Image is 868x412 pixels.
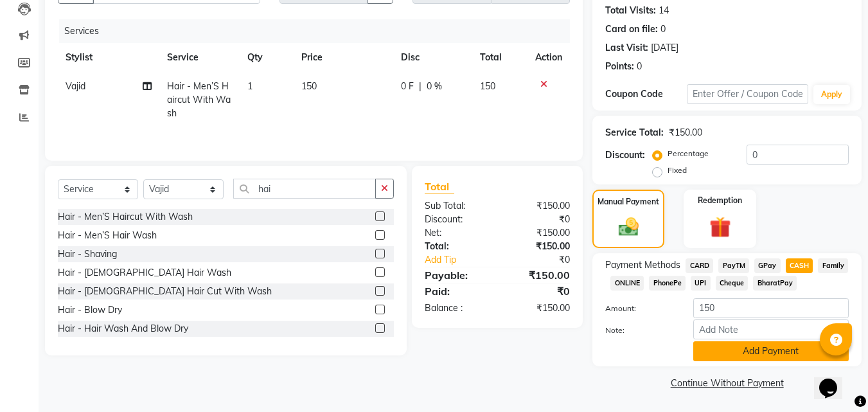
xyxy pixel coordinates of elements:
[651,41,678,55] div: [DATE]
[818,258,848,273] span: Family
[668,165,687,176] label: Fixed
[693,298,849,318] input: Amount
[605,41,648,55] div: Last Visit:
[605,148,645,162] div: Discount:
[612,215,645,238] img: _cash.svg
[598,196,659,208] label: Manual Payment
[637,60,642,73] div: 0
[419,80,421,93] span: |
[668,148,709,159] label: Percentage
[814,361,855,399] iframe: chat widget
[497,213,580,226] div: ₹0
[703,214,738,240] img: _gift.svg
[247,80,252,92] span: 1
[497,199,580,213] div: ₹150.00
[480,80,495,92] span: 150
[58,229,157,242] div: Hair - Men’S Hair Wash
[691,276,711,291] span: UPI
[58,266,231,280] div: Hair - [DEMOGRAPHIC_DATA] Hair Wash
[605,126,664,139] div: Service Total:
[58,303,122,317] div: Hair - Blow Dry
[511,253,580,267] div: ₹0
[58,285,272,298] div: Hair - [DEMOGRAPHIC_DATA] Hair Cut With Wash
[605,60,634,73] div: Points:
[813,85,850,104] button: Apply
[167,80,231,119] span: Hair - Men’S Haircut With Wash
[693,341,849,361] button: Add Payment
[415,301,497,315] div: Balance :
[472,43,528,72] th: Total
[596,325,683,336] label: Note:
[527,43,570,72] th: Action
[605,87,686,101] div: Coupon Code
[754,258,781,273] span: GPay
[497,283,580,299] div: ₹0
[605,22,658,36] div: Card on file:
[415,226,497,240] div: Net:
[425,180,454,193] span: Total
[605,4,656,17] div: Total Visits:
[66,80,85,92] span: Vajid
[233,179,376,199] input: Search or Scan
[497,301,580,315] div: ₹150.00
[669,126,702,139] div: ₹150.00
[718,258,749,273] span: PayTM
[716,276,748,291] span: Cheque
[415,283,497,299] div: Paid:
[693,319,849,339] input: Add Note
[686,258,713,273] span: CARD
[58,210,193,224] div: Hair - Men’S Haircut With Wash
[159,43,240,72] th: Service
[427,80,442,93] span: 0 %
[59,19,580,43] div: Services
[240,43,294,72] th: Qty
[58,247,117,261] div: Hair - Shaving
[301,80,317,92] span: 150
[497,267,580,283] div: ₹150.00
[596,303,683,314] label: Amount:
[698,195,742,206] label: Redemption
[605,258,680,272] span: Payment Methods
[415,253,511,267] a: Add Tip
[58,322,188,336] div: Hair - Hair Wash And Blow Dry
[610,276,644,291] span: ONLINE
[393,43,472,72] th: Disc
[660,22,666,36] div: 0
[294,43,393,72] th: Price
[786,258,813,273] span: CASH
[58,43,159,72] th: Stylist
[497,226,580,240] div: ₹150.00
[649,276,686,291] span: PhonePe
[415,199,497,213] div: Sub Total:
[401,80,414,93] span: 0 F
[659,4,669,17] div: 14
[415,213,497,226] div: Discount:
[595,377,859,390] a: Continue Without Payment
[687,84,808,104] input: Enter Offer / Coupon Code
[415,267,497,283] div: Payable:
[753,276,797,291] span: BharatPay
[497,240,580,253] div: ₹150.00
[415,240,497,253] div: Total:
